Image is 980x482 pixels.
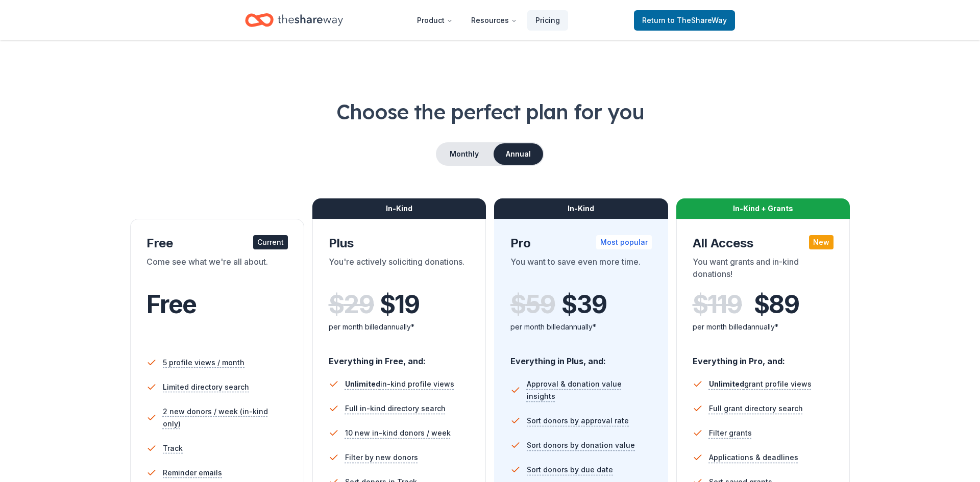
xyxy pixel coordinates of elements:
span: 2 new donors / week (in-kind only) [163,405,288,430]
span: $ 19 [380,290,420,319]
span: Sort donors by due date [527,464,613,476]
div: You're actively soliciting donations. [329,256,470,284]
div: In-Kind + Grants [676,198,850,219]
span: $ 89 [754,290,799,319]
div: New [809,235,834,249]
span: Reminder emails [163,467,222,479]
span: Approval & donation value insights [527,378,652,402]
span: Sort donors by donation value [527,439,635,451]
a: Pricing [527,10,568,31]
div: Everything in Pro, and: [693,346,834,368]
button: Product [409,10,461,31]
span: to TheShareWay [668,16,727,24]
span: Return [642,14,727,27]
div: Plus [329,235,470,251]
span: grant profile views [709,379,812,388]
span: $ 39 [561,290,606,319]
span: Limited directory search [163,381,249,393]
nav: Main [409,8,568,32]
span: Filter grants [709,427,752,439]
span: Sort donors by approval rate [527,415,629,427]
div: All Access [693,235,834,251]
span: Track [163,442,183,454]
span: 5 profile views / month [163,357,244,369]
span: Full in-kind directory search [345,402,446,415]
span: Full grant directory search [709,402,803,415]
button: Resources [463,10,525,31]
span: Applications & deadlines [709,451,798,464]
button: Annual [494,143,543,165]
div: You want to save even more time. [510,256,652,284]
a: Returnto TheShareWay [634,10,735,31]
span: Unlimited [709,379,744,388]
div: Most popular [596,235,652,249]
div: Everything in Free, and: [329,346,470,368]
button: Monthly [437,143,492,165]
a: Home [245,8,343,32]
span: Free [146,289,197,319]
div: Everything in Plus, and: [510,346,652,368]
div: Pro [510,235,652,251]
div: per month billed annually* [329,321,470,333]
div: In-Kind [312,198,486,219]
span: in-kind profile views [345,379,454,388]
span: Filter by new donors [345,451,418,464]
div: per month billed annually* [693,321,834,333]
span: Unlimited [345,379,380,388]
div: Free [146,235,288,251]
h1: Choose the perfect plan for you [41,97,939,126]
div: Come see what we're all about. [146,256,288,284]
div: You want grants and in-kind donations! [693,256,834,284]
div: In-Kind [494,198,668,219]
div: Current [253,235,288,249]
div: per month billed annually* [510,321,652,333]
span: 10 new in-kind donors / week [345,427,451,439]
